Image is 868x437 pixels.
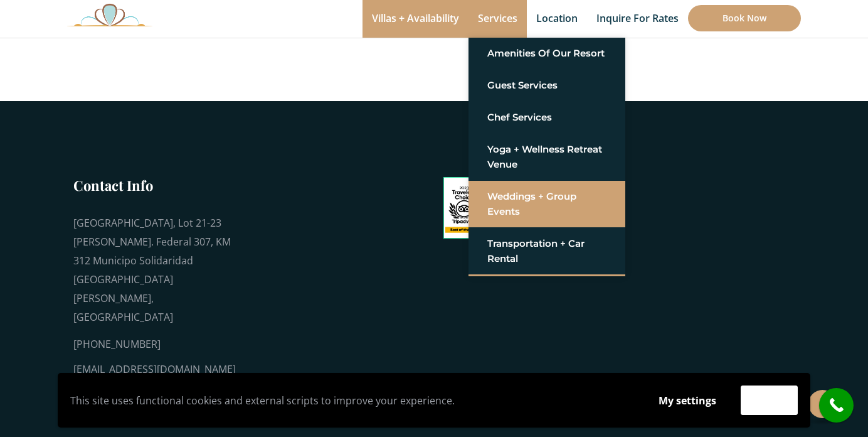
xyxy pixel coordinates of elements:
a: Yoga + Wellness Retreat Venue [487,138,606,176]
img: Tripadvisor [443,177,485,239]
a: Transportation + Car Rental [487,232,606,270]
img: Awesome Logo [67,3,152,26]
button: Accept [741,386,798,415]
div: [EMAIL_ADDRESS][DOMAIN_NAME] [73,360,236,379]
div: [GEOGRAPHIC_DATA], Lot 21-23 [PERSON_NAME]. Federal 307, KM 312 Municipo Solidaridad [GEOGRAPHIC_... [73,213,236,326]
i: call [822,391,850,419]
h3: Contact Info [73,176,236,195]
a: call [819,388,854,423]
p: This site uses functional cookies and external scripts to improve your experience. [70,391,634,410]
a: Guest Services [487,74,606,97]
a: Chef Services [487,106,606,129]
a: Book Now [688,5,801,31]
button: My settings [647,386,728,415]
a: Weddings + Group Events [487,185,606,223]
a: Amenities of Our Resort [487,42,606,65]
div: [PHONE_NUMBER] [73,335,236,353]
